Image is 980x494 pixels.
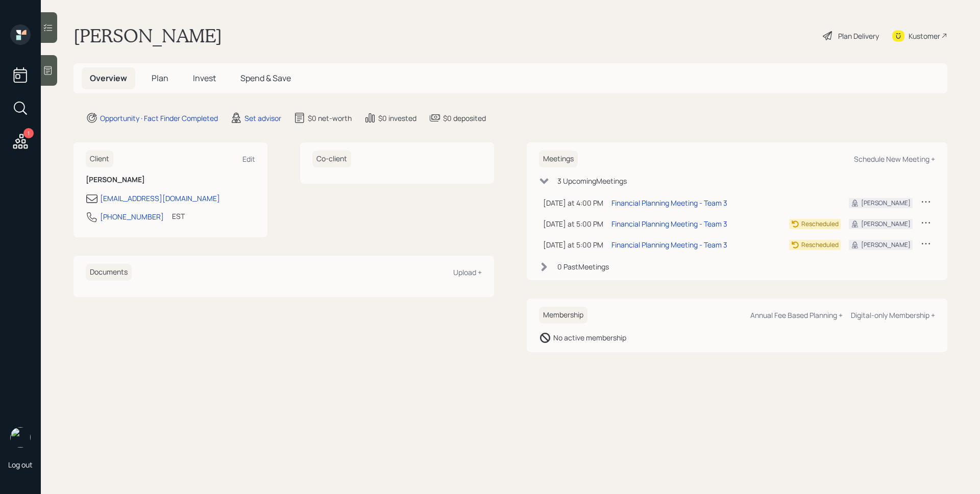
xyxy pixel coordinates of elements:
[539,307,587,324] h6: Membership
[152,72,168,84] span: Plan
[557,261,609,272] div: 0 Past Meeting s
[90,72,127,84] span: Overview
[23,128,34,138] div: 1
[851,310,935,320] div: Digital-only Membership +
[86,176,255,184] h6: [PERSON_NAME]
[100,113,218,123] div: Opportunity · Fact Finder Completed
[861,219,911,229] div: [PERSON_NAME]
[378,113,416,123] div: $0 invested
[244,113,281,123] div: Set advisor
[543,218,603,229] div: [DATE] at 5:00 PM
[240,72,291,84] span: Spend & Save
[861,240,911,250] div: [PERSON_NAME]
[8,460,33,470] div: Log out
[838,31,879,41] div: Plan Delivery
[86,264,132,281] h6: Documents
[750,310,843,320] div: Annual Fee Based Planning +
[611,197,727,208] div: Financial Planning Meeting - Team 3
[242,154,255,164] div: Edit
[611,239,727,250] div: Financial Planning Meeting - Team 3
[73,24,222,47] h1: [PERSON_NAME]
[909,31,940,41] div: Kustomer
[312,151,351,167] h6: Co-client
[861,199,911,208] div: [PERSON_NAME]
[557,176,627,186] div: 3 Upcoming Meeting s
[801,240,839,250] div: Rescheduled
[308,113,352,123] div: $0 net-worth
[193,72,216,84] span: Invest
[86,151,113,167] h6: Client
[10,427,31,448] img: james-distasi-headshot.png
[543,239,603,250] div: [DATE] at 5:00 PM
[553,332,626,343] div: No active membership
[539,151,578,167] h6: Meetings
[453,267,482,277] div: Upload +
[100,193,220,204] div: [EMAIL_ADDRESS][DOMAIN_NAME]
[172,211,185,221] div: EST
[611,218,727,229] div: Financial Planning Meeting - Team 3
[854,154,935,164] div: Schedule New Meeting +
[443,113,486,123] div: $0 deposited
[543,197,603,208] div: [DATE] at 4:00 PM
[100,211,164,222] div: [PHONE_NUMBER]
[801,219,839,229] div: Rescheduled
